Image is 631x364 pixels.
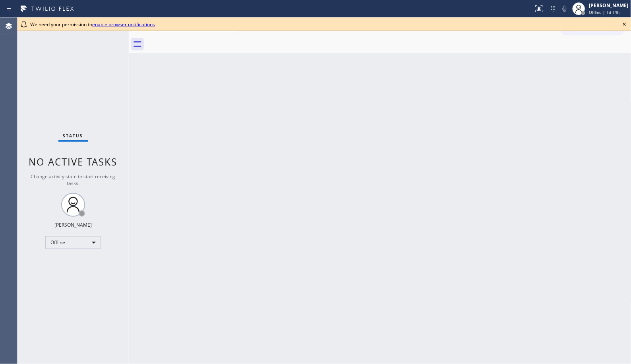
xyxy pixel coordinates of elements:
span: No active tasks [29,155,118,168]
div: [PERSON_NAME] [589,2,629,9]
span: Change activity state to start receiving tasks. [31,173,116,187]
div: Offline [45,236,101,249]
span: Status [63,133,83,139]
button: Mute [559,3,570,14]
span: Offline | 1d 14h [589,10,620,15]
span: We need your permission to [30,21,155,28]
div: [PERSON_NAME] [54,221,92,228]
a: enable browser notifications [92,21,155,28]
